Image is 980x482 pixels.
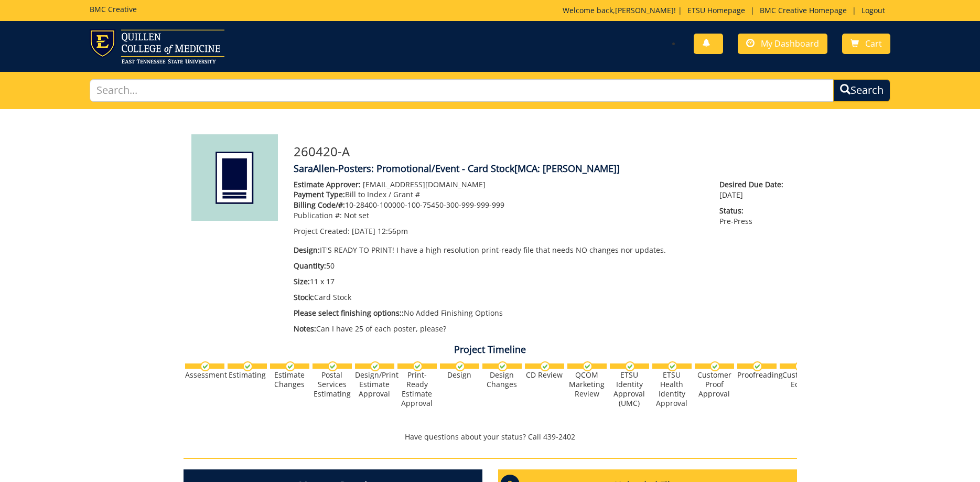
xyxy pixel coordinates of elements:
div: Estimate Changes [270,370,309,389]
span: Quantity: [294,261,326,271]
a: BMC Creative Homepage [755,5,852,15]
img: checkmark [370,361,380,371]
img: checkmark [667,361,677,371]
span: Publication #: [294,210,342,220]
div: ETSU Health Identity Approval [652,370,692,408]
img: checkmark [710,361,720,371]
h5: BMC Creative [90,5,137,13]
span: Payment Type: [294,189,345,199]
span: Not set [344,210,369,220]
div: Proofreading [737,370,777,380]
p: Card Stock [294,292,704,303]
span: Billing Code/#: [294,200,345,210]
span: Notes: [294,324,316,334]
img: checkmark [752,361,762,371]
span: Desired Due Date: [719,179,789,190]
img: ETSU logo [90,29,224,63]
p: 50 [294,261,704,271]
span: [DATE] 12:56pm [352,226,408,236]
p: Bill to Index / Grant # [294,189,704,200]
div: Customer Proof Approval [695,370,734,399]
a: Cart [842,34,890,54]
div: Design [440,370,479,380]
span: Status: [719,206,789,216]
span: [MCA: [PERSON_NAME]] [514,162,620,175]
img: checkmark [540,361,550,371]
h4: SaraAllen-Posters: Promotional/Event - Card Stock [294,164,789,174]
img: checkmark [498,361,508,371]
p: Have questions about your status? Call 439-2402 [184,432,797,442]
a: [PERSON_NAME] [615,5,674,15]
span: Design: [294,245,320,255]
span: Cart [865,38,882,49]
div: Design Changes [482,370,522,389]
span: Project Created: [294,226,350,236]
p: IT'S READY TO PRINT! I have a high resolution print-ready file that needs NO changes nor updates. [294,245,704,255]
p: Pre-Press [719,206,789,227]
div: ETSU Identity Approval (UMC) [610,370,649,408]
p: [EMAIL_ADDRESS][DOMAIN_NAME] [294,179,704,190]
img: checkmark [625,361,635,371]
input: Search... [90,79,834,102]
img: Product featured image [191,134,278,221]
h3: 260420-A [294,145,789,158]
img: checkmark [413,361,423,371]
span: Size: [294,276,310,286]
p: Can I have 25 of each poster, please? [294,324,704,334]
p: [DATE] [719,179,789,200]
img: checkmark [455,361,465,371]
span: Please select finishing options:: [294,308,404,318]
h4: Project Timeline [184,345,797,355]
a: ETSU Homepage [682,5,750,15]
p: 11 x 17 [294,276,704,287]
a: Logout [856,5,890,15]
div: Assessment [185,370,224,380]
a: My Dashboard [738,34,827,54]
span: Estimate Approver: [294,179,361,189]
img: checkmark [243,361,253,371]
button: Search [833,79,890,102]
img: checkmark [583,361,593,371]
div: Print-Ready Estimate Approval [397,370,437,408]
p: 10-28400-100000-100-75450-300-999-999-999 [294,200,704,210]
div: CD Review [525,370,564,380]
div: QCOM Marketing Review [567,370,607,399]
div: Design/Print Estimate Approval [355,370,394,399]
span: Stock: [294,292,314,302]
img: checkmark [328,361,338,371]
img: checkmark [200,361,210,371]
p: No Added Finishing Options [294,308,704,318]
span: My Dashboard [761,38,819,49]
p: Welcome back, ! | | | [563,5,890,16]
div: Postal Services Estimating [313,370,352,399]
div: Customer Edits [780,370,819,389]
img: checkmark [285,361,295,371]
div: Estimating [228,370,267,380]
img: checkmark [795,361,805,371]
